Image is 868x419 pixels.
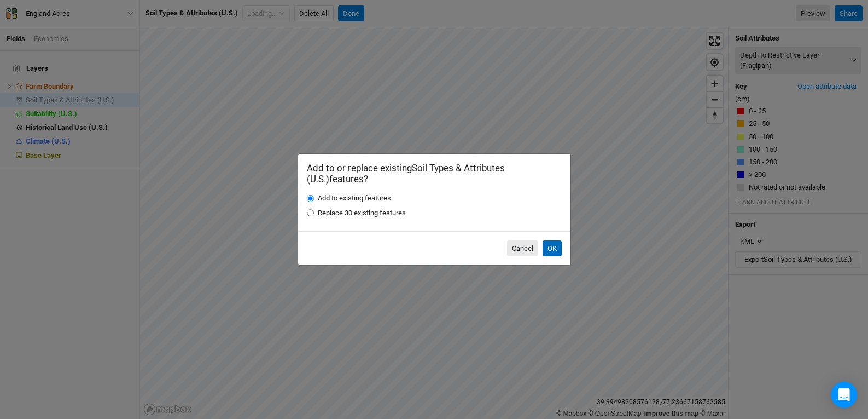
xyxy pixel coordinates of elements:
[318,193,391,203] label: Add to existing features
[831,382,857,408] div: Open Intercom Messenger
[318,208,406,218] label: Replace 30 existing features
[507,240,538,257] button: Cancel
[543,240,562,257] button: OK
[307,163,562,185] h2: Add to or replace existing Soil Types & Attributes (U.S.) features?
